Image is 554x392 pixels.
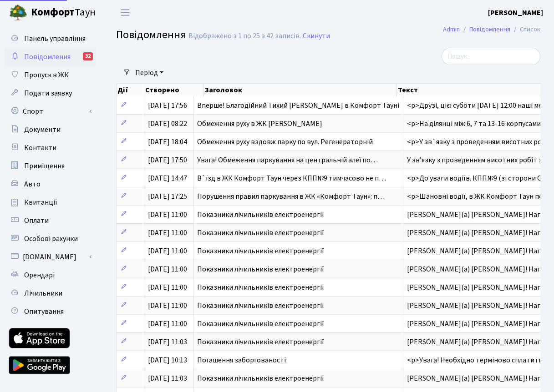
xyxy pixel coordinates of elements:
a: [DOMAIN_NAME] [5,248,96,266]
span: Лічильники [24,288,62,298]
span: Панель управління [24,34,86,44]
span: Документи [24,125,61,135]
span: Приміщення [24,161,65,171]
span: [DATE] 14:47 [148,173,187,183]
span: Порушення правил паркування в ЖК «Комфорт Таун»: п… [197,191,385,201]
a: Панель управління [5,30,96,48]
a: Пропуск в ЖК [5,66,96,84]
span: Показники лічильників електроенергії [197,246,324,256]
a: Admin [443,25,460,34]
span: [DATE] 11:00 [148,210,187,220]
span: [DATE] 10:13 [148,355,187,365]
span: Обмеження руху в ЖК [PERSON_NAME] [197,119,322,129]
span: Показники лічильників електроенергії [197,301,324,311]
a: Особові рахунки [5,230,96,248]
span: Погашення заборгованості [197,355,286,365]
span: Показники лічильників електроенергії [197,264,324,274]
a: Подати заявку [5,84,96,102]
span: [DATE] 17:50 [148,155,187,165]
span: Показники лічильників електроенергії [197,373,324,383]
span: [DATE] 17:56 [148,101,187,111]
span: [DATE] 08:22 [148,119,187,129]
a: Період [132,65,167,80]
a: Скинути [303,32,330,40]
span: [DATE] 11:03 [148,373,187,383]
div: 32 [83,52,93,60]
a: Оплати [5,211,96,230]
span: Квитанції [24,197,57,207]
span: Повідомлення [116,27,186,43]
b: [PERSON_NAME] [488,8,543,18]
a: [PERSON_NAME] [488,7,543,18]
span: Показники лічильників електроенергії [197,210,324,220]
a: Авто [5,175,96,193]
li: Список [510,25,540,35]
a: Опитування [5,302,96,321]
a: Орендарі [5,266,96,284]
span: Авто [24,179,41,189]
input: Пошук... [442,48,540,65]
th: Заголовок [204,84,397,96]
span: Повідомлення [24,52,71,62]
span: Оплати [24,216,49,226]
span: [DATE] 17:25 [148,191,187,201]
div: Відображено з 1 по 25 з 42 записів. [188,32,301,40]
a: Документи [5,121,96,139]
button: Переключити навігацію [114,5,137,20]
a: Приміщення [5,157,96,175]
span: [DATE] 11:00 [148,319,187,329]
span: Особові рахунки [24,234,78,244]
span: Обмеження руху вздовж парку по вул. Регенераторній [197,137,373,147]
span: Показники лічильників електроенергії [197,228,324,238]
span: Контакти [24,143,56,153]
span: Опитування [24,307,64,317]
span: Увага! Обмеження паркування на центральній алеї по… [197,155,378,165]
span: В`їзд в ЖК Комфорт Таун через КПП№9 тимчасово не п… [197,173,386,183]
span: Показники лічильників електроенергії [197,319,324,329]
span: [DATE] 11:00 [148,282,187,292]
span: Вперше! Благодійний Тихий [PERSON_NAME] в Комфорт Тауні [197,101,399,111]
span: [DATE] 18:04 [148,137,187,147]
span: [DATE] 11:00 [148,246,187,256]
a: Контакти [5,139,96,157]
th: Створено [144,84,204,96]
span: Таун [31,5,96,20]
span: [DATE] 11:03 [148,337,187,347]
a: Повідомлення [469,25,510,34]
b: Комфорт [31,5,75,20]
a: Спорт [5,102,96,121]
span: [DATE] 11:00 [148,264,187,274]
nav: breadcrumb [429,20,554,39]
a: Повідомлення32 [5,48,96,66]
span: Показники лічильників електроенергії [197,337,324,347]
span: [DATE] 11:00 [148,301,187,311]
span: [DATE] 11:00 [148,228,187,238]
span: Орендарі [24,270,55,280]
span: Пропуск в ЖК [24,70,69,80]
a: Лічильники [5,284,96,302]
span: Показники лічильників електроенергії [197,282,324,292]
img: logo.png [9,4,27,22]
span: Подати заявку [24,88,72,98]
th: Дії [117,84,144,96]
a: Квитанції [5,193,96,211]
